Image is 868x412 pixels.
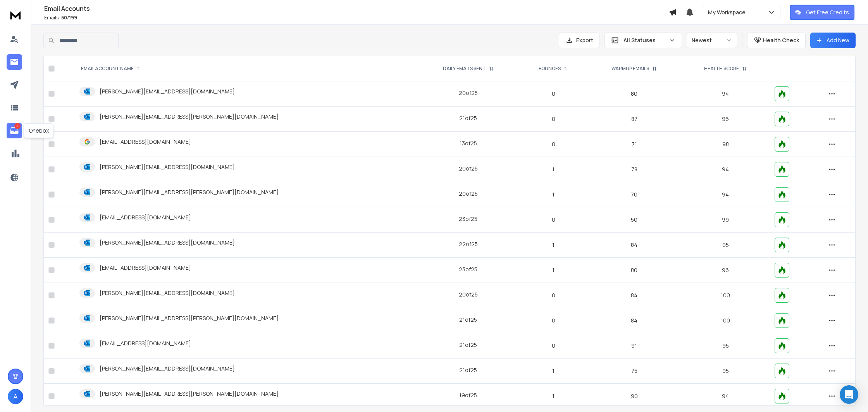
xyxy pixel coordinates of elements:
td: 94 [681,182,770,207]
p: 0 [524,140,583,148]
p: [EMAIL_ADDRESS][DOMAIN_NAME] [100,264,191,272]
p: 0 [524,342,583,350]
p: [PERSON_NAME][EMAIL_ADDRESS][PERSON_NAME][DOMAIN_NAME] [100,390,279,398]
td: 84 [587,308,681,333]
div: 20 of 25 [459,291,478,298]
p: WARMUP EMAILS [611,66,649,72]
p: HEALTH SCORE [704,66,739,72]
div: 20 of 25 [459,190,478,198]
div: Onebox [24,123,54,138]
div: 23 of 25 [459,215,477,223]
td: 84 [587,283,681,308]
td: 80 [587,258,681,283]
td: 78 [587,157,681,182]
p: [PERSON_NAME][EMAIL_ADDRESS][DOMAIN_NAME] [100,365,235,372]
td: 96 [681,258,770,283]
p: 1 [524,165,583,173]
p: 0 [524,216,583,224]
div: 21 of 25 [459,366,477,374]
button: Add New [810,33,856,48]
td: 71 [587,132,681,157]
div: 19 of 25 [459,391,477,399]
td: 99 [681,207,770,233]
p: [EMAIL_ADDRESS][DOMAIN_NAME] [100,340,191,347]
p: [PERSON_NAME][EMAIL_ADDRESS][PERSON_NAME][DOMAIN_NAME] [100,314,279,322]
button: Export [559,33,600,48]
td: 87 [587,107,681,132]
p: All Statuses [623,36,666,44]
td: 80 [587,81,681,107]
td: 100 [681,283,770,308]
p: 0 [524,291,583,299]
td: 50 [587,207,681,233]
button: A [8,389,23,404]
a: 1 [7,123,22,138]
button: Newest [687,33,737,48]
td: 94 [681,81,770,107]
td: 70 [587,182,681,207]
div: 21 of 25 [459,341,477,349]
div: 20 of 25 [459,165,478,172]
p: Emails : [44,15,669,21]
td: 90 [587,384,681,409]
span: 50 / 199 [61,14,77,21]
h1: Email Accounts [44,4,669,13]
p: My Workspace [708,9,749,16]
div: EMAIL ACCOUNT NAME [81,66,141,72]
p: [EMAIL_ADDRESS][DOMAIN_NAME] [100,138,191,146]
td: 75 [587,359,681,384]
td: 98 [681,132,770,157]
p: [PERSON_NAME][EMAIL_ADDRESS][DOMAIN_NAME] [100,88,235,95]
img: logo [8,8,23,22]
p: [PERSON_NAME][EMAIL_ADDRESS][DOMAIN_NAME] [100,239,235,247]
td: 94 [681,384,770,409]
p: Get Free Credits [806,9,849,16]
div: 21 of 25 [459,114,477,122]
td: 95 [681,233,770,258]
div: 21 of 25 [459,316,477,324]
p: [PERSON_NAME][EMAIL_ADDRESS][PERSON_NAME][DOMAIN_NAME] [100,113,279,121]
p: 1 [524,191,583,198]
div: 13 of 25 [460,140,477,147]
td: 100 [681,308,770,333]
p: 1 [524,241,583,249]
p: [PERSON_NAME][EMAIL_ADDRESS][PERSON_NAME][DOMAIN_NAME] [100,188,279,196]
p: [EMAIL_ADDRESS][DOMAIN_NAME] [100,214,191,221]
p: BOUNCES [539,66,561,72]
p: 0 [524,317,583,324]
p: DAILY EMAILS SENT [443,66,486,72]
td: 95 [681,333,770,359]
td: 95 [681,359,770,384]
button: Get Free Credits [790,5,854,20]
p: 0 [524,115,583,123]
div: 20 of 25 [459,89,478,97]
td: 94 [681,157,770,182]
p: 1 [14,123,21,129]
div: 23 of 25 [459,265,477,273]
td: 84 [587,233,681,258]
p: 0 [524,90,583,98]
td: 96 [681,107,770,132]
p: Health Check [763,36,799,44]
p: 1 [524,392,583,400]
div: Open Intercom Messenger [840,385,858,404]
p: [PERSON_NAME][EMAIL_ADDRESS][DOMAIN_NAME] [100,289,235,297]
p: 1 [524,367,583,375]
p: 1 [524,266,583,274]
p: [PERSON_NAME][EMAIL_ADDRESS][DOMAIN_NAME] [100,163,235,171]
div: 22 of 25 [459,240,478,248]
button: Health Check [747,33,806,48]
td: 91 [587,333,681,359]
